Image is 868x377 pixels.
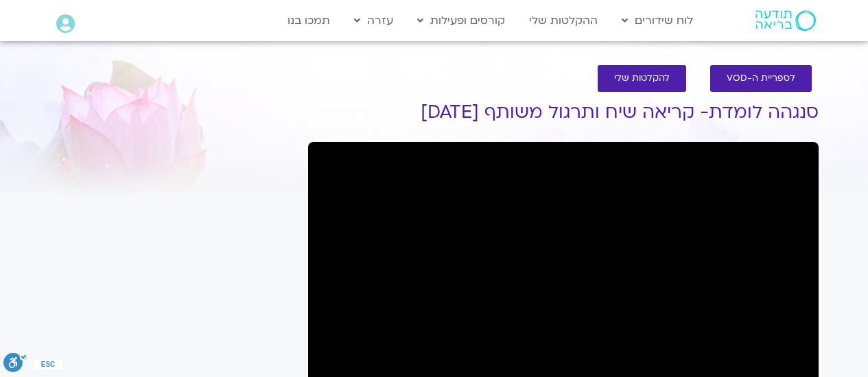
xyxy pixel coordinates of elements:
img: תודעה בריאה [755,10,816,31]
a: עזרה [347,8,400,34]
a: קורסים ופעילות [410,8,512,34]
a: לוח שידורים [615,8,700,34]
a: להקלטות שלי [598,65,686,92]
a: לספריית ה-VOD [710,65,812,92]
h1: סנגהה לומדת- קריאה שיח ותרגול משותף [DATE] [308,102,819,123]
a: תמכו בנו [281,8,337,34]
a: ההקלטות שלי [522,8,605,34]
span: להקלטות שלי [614,73,670,84]
span: לספריית ה-VOD [727,73,795,84]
